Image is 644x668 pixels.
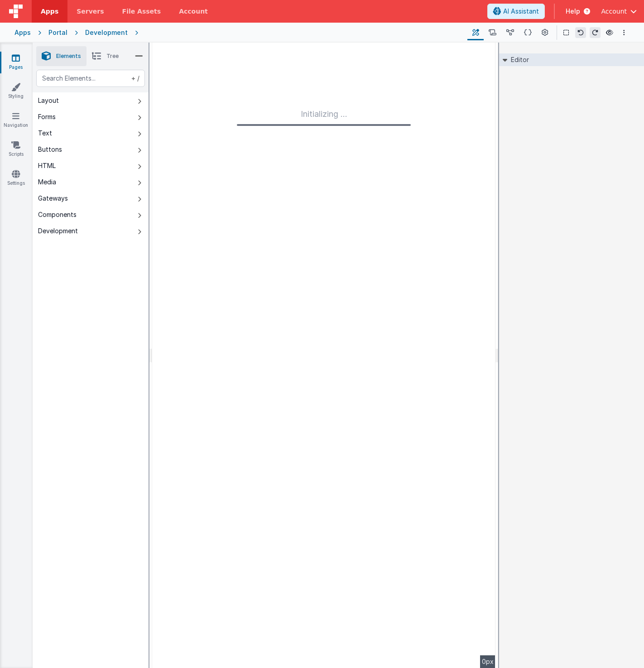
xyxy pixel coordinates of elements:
[77,7,104,16] span: Servers
[566,7,580,16] span: Help
[33,207,149,223] button: Components
[38,194,68,203] div: Gateways
[56,53,81,60] span: Elements
[33,174,149,190] button: Media
[601,7,637,16] button: Account
[237,108,411,126] div: Initializing ...
[33,190,149,207] button: Gateways
[48,28,67,37] div: Portal
[38,96,59,105] div: Layout
[152,43,495,668] div: -->
[14,28,31,37] div: Apps
[38,145,62,154] div: Buttons
[33,92,149,109] button: Layout
[33,141,149,158] button: Buttons
[38,210,77,219] div: Components
[85,28,128,37] div: Development
[33,223,149,239] button: Development
[38,161,56,170] div: HTML
[38,129,52,138] div: Text
[38,112,56,121] div: Forms
[36,70,145,87] input: Search Elements...
[487,4,545,19] button: AI Assistant
[503,7,539,16] span: AI Assistant
[41,7,58,16] span: Apps
[38,226,78,235] div: Development
[122,7,161,16] span: File Assets
[507,53,529,66] h2: Editor
[106,53,119,60] span: Tree
[33,109,149,125] button: Forms
[38,178,56,187] div: Media
[130,70,139,87] span: + /
[619,27,630,38] button: Options
[480,655,495,668] div: 0px
[33,125,149,141] button: Text
[33,158,149,174] button: HTML
[601,7,627,16] span: Account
